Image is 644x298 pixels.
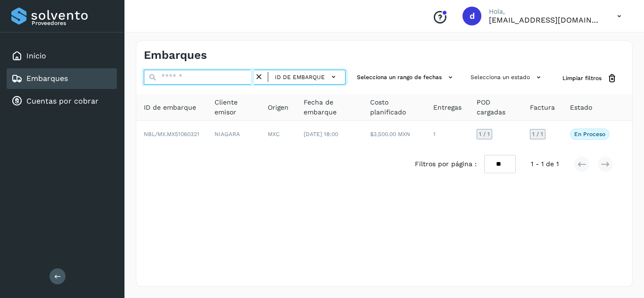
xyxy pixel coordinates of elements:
[32,20,113,26] p: Proveedores
[304,97,355,117] span: Fecha de embarque
[555,70,625,87] button: Limpiar filtros
[144,103,196,113] span: ID de embarque
[477,97,515,117] span: POD cargadas
[570,103,592,113] span: Estado
[215,97,253,117] span: Cliente emisor
[562,74,602,82] span: Limpiar filtros
[489,16,602,24] p: daniel3129@outlook.com
[268,103,289,113] span: Origen
[7,68,117,89] div: Embarques
[275,73,325,81] span: ID de embarque
[467,70,547,85] button: Selecciona un estado
[7,46,117,66] div: Inicio
[370,97,418,117] span: Costo planificado
[207,121,260,147] td: NIAGARA
[479,131,490,137] span: 1 / 1
[531,159,559,169] span: 1 - 1 de 1
[272,70,341,84] button: ID de embarque
[489,8,602,16] p: Hola,
[353,70,459,85] button: Selecciona un rango de fechas
[144,48,207,62] h4: Embarques
[426,121,469,147] td: 1
[415,159,477,169] span: Filtros por página :
[304,131,338,137] span: [DATE] 18:00
[433,103,462,113] span: Entregas
[574,131,605,137] p: En proceso
[144,131,199,137] span: NBL/MX.MX51060321
[7,91,117,112] div: Cuentas por cobrar
[26,74,68,83] a: Embarques
[260,121,296,147] td: MXC
[363,121,426,147] td: $3,500.00 MXN
[532,131,543,137] span: 1 / 1
[26,97,99,105] a: Cuentas por cobrar
[530,103,555,113] span: Factura
[26,51,46,60] a: Inicio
